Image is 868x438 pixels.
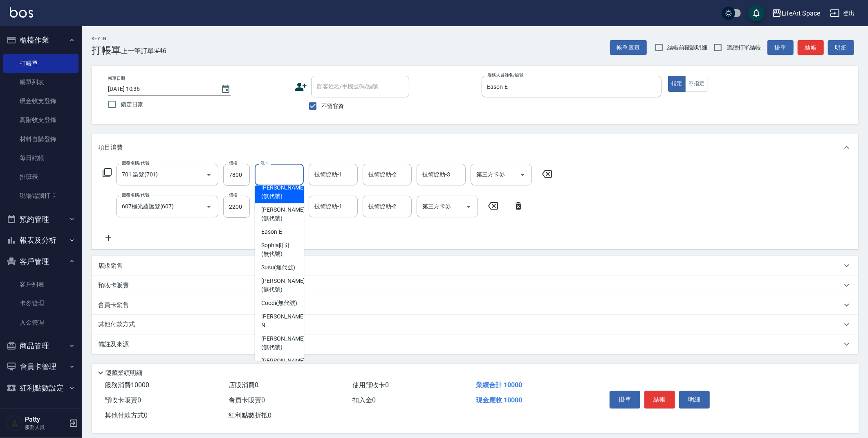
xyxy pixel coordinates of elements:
[3,29,79,51] button: 櫃檯作業
[92,36,121,41] h2: Key In
[10,7,33,18] img: Logo
[3,54,79,73] a: 打帳單
[261,241,297,258] span: Sophia阡阡 (無代號)
[462,200,475,213] button: Open
[229,411,271,419] span: 紅利點數折抵 0
[3,73,79,92] a: 帳單列表
[476,381,522,389] span: 業績合計 10000
[767,40,794,55] button: 掛單
[261,357,305,374] span: [PERSON_NAME] (無代號)
[828,40,854,55] button: 明細
[122,192,149,198] label: 服務名稱/代號
[487,72,523,78] label: 服務人員姓名/編號
[261,263,295,272] span: Susu (無代號)
[3,230,79,251] button: 報表及分析
[727,43,761,52] span: 連續打單結帳
[108,75,125,81] label: 帳單日期
[202,200,215,213] button: Open
[261,183,305,201] span: [PERSON_NAME] (無代號)
[202,168,215,181] button: Open
[476,396,522,404] span: 現金應收 10000
[3,313,79,332] a: 入金管理
[261,228,282,236] span: Eason -E
[685,76,708,92] button: 不指定
[516,168,529,181] button: Open
[261,334,305,352] span: [PERSON_NAME] (無代號)
[782,8,820,18] div: LifeArt Space
[3,130,79,149] a: 材料自購登錄
[92,45,121,56] h3: 打帳單
[98,281,129,290] p: 預收卡販賣
[261,205,305,223] span: [PERSON_NAME] (無代號)
[827,6,858,21] button: 登出
[3,294,79,313] a: 卡券管理
[3,149,79,167] a: 每日結帳
[3,275,79,294] a: 客戶列表
[229,381,258,389] span: 店販消費 0
[98,320,139,329] p: 其他付款方式
[121,100,144,109] span: 鎖定日期
[352,381,389,389] span: 使用預收卡 0
[679,391,710,408] button: 明細
[321,102,344,111] span: 不留客資
[229,192,238,198] label: 價格
[98,301,129,309] p: 會員卡銷售
[105,369,142,377] p: 隱藏業績明細
[261,299,297,307] span: Coodi (無代號)
[7,415,23,431] img: Person
[92,295,858,315] div: 會員卡銷售
[92,275,858,295] div: 預收卡販賣
[3,167,79,186] a: 排班表
[3,335,79,357] button: 商品管理
[3,251,79,272] button: 客戶管理
[25,424,67,431] p: 服務人員
[105,396,141,404] span: 預收卡販賣 0
[92,315,858,334] div: 其他付款方式
[261,277,305,294] span: [PERSON_NAME] (無代號)
[798,40,824,55] button: 結帳
[668,43,708,52] span: 結帳前確認明細
[3,92,79,111] a: 現金收支登錄
[261,312,306,330] span: [PERSON_NAME] -N
[3,356,79,377] button: 會員卡管理
[260,160,268,166] label: 洗-1
[3,186,79,205] a: 現場電腦打卡
[98,143,123,152] p: 項目消費
[25,415,67,424] h5: Patty
[229,160,238,166] label: 價格
[216,79,236,99] button: Choose date, selected date is 2025-08-16
[122,160,149,166] label: 服務名稱/代號
[92,334,858,354] div: 備註及來源
[3,377,79,399] button: 紅利點數設定
[229,396,265,404] span: 會員卡販賣 0
[352,396,376,404] span: 扣入金 0
[3,111,79,129] a: 高階收支登錄
[98,340,129,349] p: 備註及來源
[748,5,765,21] button: save
[98,262,123,270] p: 店販銷售
[610,40,647,55] button: 帳單速查
[92,256,858,275] div: 店販銷售
[108,82,213,96] input: YYYY/MM/DD hh:mm
[105,381,149,389] span: 服務消費 10000
[644,391,675,408] button: 結帳
[668,76,686,92] button: 指定
[769,5,823,22] button: LifeArt Space
[105,411,148,419] span: 其他付款方式 0
[3,209,79,230] button: 預約管理
[92,134,858,160] div: 項目消費
[610,391,640,408] button: 掛單
[121,46,167,56] span: 上一筆訂單:#46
